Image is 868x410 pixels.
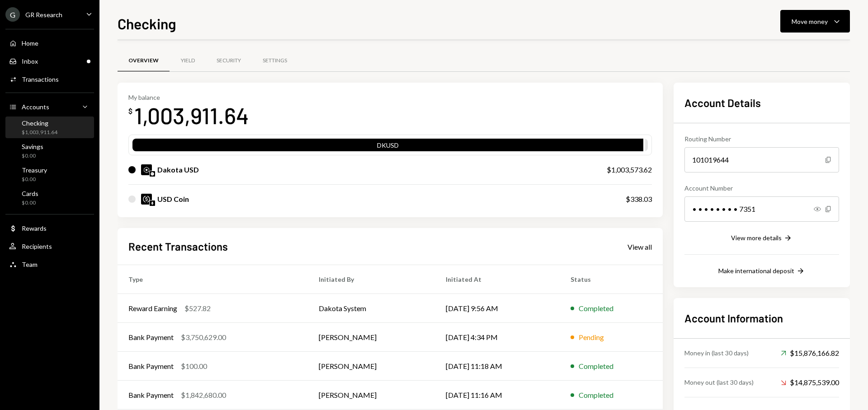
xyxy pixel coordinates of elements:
[435,265,560,294] th: Initiated At
[308,323,435,352] td: [PERSON_NAME]
[181,332,226,343] div: $3,750,629.00
[684,377,754,387] div: Money out (last 30 days)
[781,348,839,359] div: $15,876,166.82
[435,381,560,410] td: [DATE] 11:16 AM
[141,164,152,175] img: DKUSD
[118,14,176,33] h1: Checking
[579,361,613,372] div: Completed
[22,166,47,174] div: Treasury
[22,39,38,47] div: Home
[308,352,435,381] td: [PERSON_NAME]
[731,234,782,242] div: View more details
[579,303,613,314] div: Completed
[5,35,94,51] a: Home
[181,390,226,401] div: $1,842,680.00
[579,390,613,401] div: Completed
[170,49,206,72] a: Yield
[5,163,94,185] a: Treasury$0.00
[684,147,839,172] div: 101019644
[128,361,174,372] div: Bank Payment
[792,17,828,26] div: Move money
[217,57,241,65] div: Security
[128,107,132,116] div: $
[435,323,560,352] td: [DATE] 4:34 PM
[22,103,49,111] div: Accounts
[22,199,38,207] div: $0.00
[184,303,211,314] div: $527.82
[435,294,560,323] td: [DATE] 9:56 AM
[263,57,287,65] div: Settings
[308,265,435,294] th: Initiated By
[5,98,94,115] a: Accounts
[781,377,839,388] div: $14,875,539.00
[141,194,152,205] img: USDC
[22,261,38,268] div: Team
[22,75,59,83] div: Transactions
[5,7,20,22] div: G
[22,242,52,250] div: Recipients
[5,187,94,209] a: Cards$0.00
[128,390,174,401] div: Bank Payment
[718,266,805,276] button: Make international deposit
[684,348,749,358] div: Money in (last 30 days)
[132,140,643,153] div: DKUSD
[150,171,155,177] img: base-mainnet
[627,242,652,252] div: View all
[5,71,94,87] a: Transactions
[128,57,159,65] div: Overview
[157,194,189,205] div: USD Coin
[684,311,839,326] h2: Account Information
[134,101,249,130] div: 1,003,911.64
[780,10,850,33] button: Move money
[5,220,94,236] a: Rewards
[128,239,228,254] h2: Recent Transactions
[22,57,38,65] div: Inbox
[22,129,57,136] div: $1,003,911.64
[435,352,560,381] td: [DATE] 11:18 AM
[5,116,94,138] a: Checking$1,003,911.64
[181,361,207,372] div: $100.00
[118,265,308,294] th: Type
[128,303,177,314] div: Reward Earning
[579,332,604,343] div: Pending
[22,119,57,127] div: Checking
[684,196,839,222] div: • • • • • • • • 7351
[252,49,298,72] a: Settings
[5,140,94,162] a: Savings$0.00
[718,267,794,275] div: Make international deposit
[22,143,43,150] div: Savings
[25,11,62,19] div: GR Research
[626,194,652,205] div: $338.03
[22,176,47,183] div: $0.00
[5,256,94,272] a: Team
[157,164,199,175] div: Dakota USD
[128,93,249,101] div: My balance
[607,164,652,175] div: $1,003,573.62
[22,152,43,160] div: $0.00
[22,224,47,232] div: Rewards
[684,183,839,193] div: Account Number
[560,265,663,294] th: Status
[150,200,155,206] img: ethereum-mainnet
[684,134,839,144] div: Routing Number
[731,233,793,243] button: View more details
[181,57,195,65] div: Yield
[684,95,839,110] h2: Account Details
[5,238,94,254] a: Recipients
[206,49,252,72] a: Security
[128,332,174,343] div: Bank Payment
[308,294,435,323] td: Dakota System
[118,49,170,72] a: Overview
[5,53,94,69] a: Inbox
[627,242,652,252] a: View all
[22,190,38,197] div: Cards
[308,381,435,410] td: [PERSON_NAME]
